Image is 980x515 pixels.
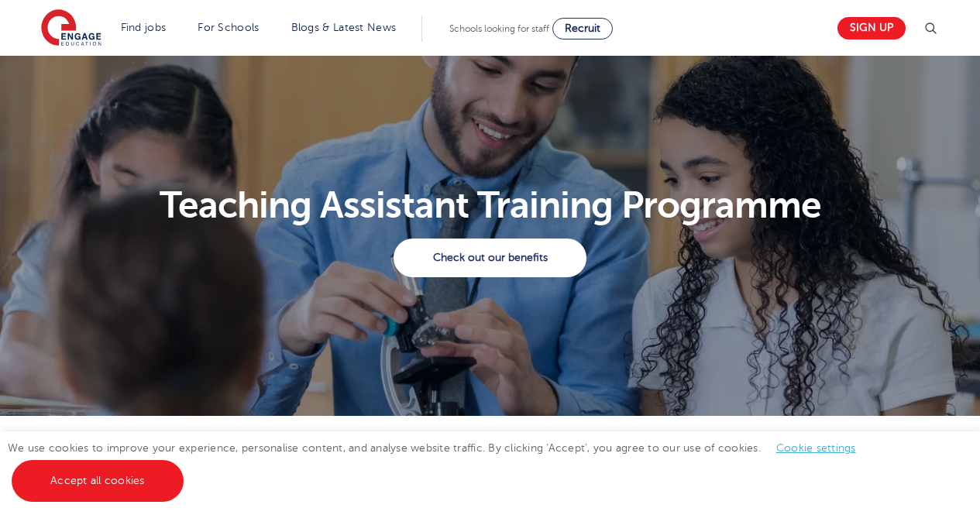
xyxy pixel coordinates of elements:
a: Cookie settings [776,442,856,454]
span: Recruit [565,22,600,34]
img: Engage Education [41,9,101,48]
a: Accept all cookies [12,460,184,502]
a: Find jobs [121,22,167,33]
a: Check out our benefits [394,239,586,277]
a: Recruit [552,18,613,39]
span: Schools looking for staff [449,23,549,34]
a: Sign up [837,17,906,39]
a: Blogs & Latest News [291,22,397,33]
a: For Schools [198,22,259,33]
span: We use cookies to improve your experience, personalise content, and analyse website traffic. By c... [8,442,872,486]
h1: Teaching Assistant Training Programme [32,187,948,224]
